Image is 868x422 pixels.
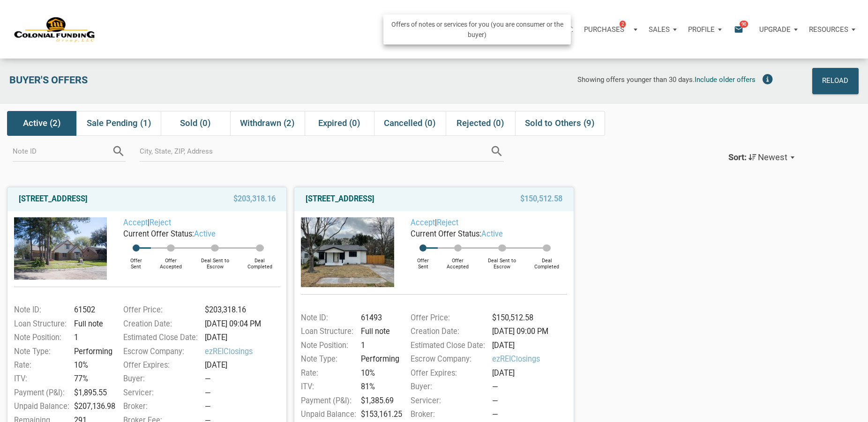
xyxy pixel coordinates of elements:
span: Include older offers [695,75,756,84]
div: Estimated Close Date: [406,340,489,351]
div: Loan Structure: [296,326,358,337]
p: Sales [649,25,670,34]
span: Rejected (0) [456,118,504,129]
p: Notes [397,25,419,34]
div: Sale Pending (1) [76,111,161,136]
button: Notes [391,15,432,44]
button: Resources [803,15,861,44]
button: Reports [483,15,524,44]
img: 583015 [14,217,107,279]
a: Purchases2 [578,15,643,44]
div: Cancelled (0) [374,111,446,136]
div: Offer Sent [408,252,438,270]
span: Showing offers younger than 30 days. [577,75,695,84]
div: 1 [71,332,112,343]
span: Active (2) [23,118,61,129]
span: active [481,230,503,238]
span: $150,512.58 [520,193,562,205]
div: Creation Date: [406,326,489,337]
span: Sale Pending (1) [87,118,151,129]
div: Reload [823,74,849,89]
i: search [112,144,126,158]
span: 2 [620,20,626,28]
span: Cancelled (0) [384,118,436,129]
div: 61502 [71,304,112,316]
span: | [123,218,171,227]
div: Full note [71,318,112,330]
div: 10% [71,360,112,371]
a: Properties [432,15,483,44]
div: Sort: [729,152,747,163]
span: ezREIClosings [205,346,284,357]
div: Rate: [296,368,358,379]
div: ITV: [296,381,358,392]
a: Calculator [524,15,578,44]
div: Escrow Company: [406,354,489,365]
div: Offer Accepted [438,252,477,270]
a: Accept [411,218,435,227]
img: 574463 [301,217,394,287]
span: Withdrawn (2) [240,118,295,129]
input: Note ID [13,141,112,162]
div: Unpaid Balance: [296,409,358,420]
span: Expired (0) [318,118,360,129]
div: — [205,387,284,399]
div: Withdrawn (2) [230,111,305,136]
div: $1,895.55 [71,387,112,399]
div: — [492,409,572,420]
span: Sold to Others (9) [525,118,595,129]
p: Purchases [584,25,624,34]
div: Note Position: [9,332,71,343]
div: ITV: [9,373,71,385]
div: Offer Price: [406,312,489,324]
div: Payment (P&I): [9,387,71,399]
div: 1 [358,340,399,351]
div: Rejected (0) [446,111,515,136]
div: — [205,401,284,412]
div: Broker: [406,409,489,420]
span: | [411,218,458,227]
span: $203,318.16 [233,193,276,205]
div: Note Position: [296,340,358,351]
a: Accept [123,218,148,227]
a: Profile [682,15,727,44]
div: $207,136.98 [71,401,112,412]
div: 81% [358,381,399,392]
span: active [194,230,216,238]
div: Loan Structure: [9,318,71,330]
span: Newest [758,152,788,163]
div: [DATE] [489,340,572,351]
div: Deal Sent to Escrow [191,252,239,270]
div: Deal Completed [239,252,280,270]
div: Estimated Close Date: [119,332,202,343]
div: — [205,373,284,385]
div: Escrow Company: [119,346,202,357]
a: Upgrade [754,15,803,44]
div: Servicer: [119,387,202,399]
div: — [492,381,572,392]
div: Expired (0) [305,111,374,136]
div: Performing [71,346,112,357]
div: [DATE] [202,360,285,371]
a: [STREET_ADDRESS] [306,193,374,205]
p: Upgrade [759,25,791,34]
button: Sales [643,15,682,44]
div: Buyer: [406,381,489,392]
div: Deal Completed [526,252,567,270]
button: Sort:Newest [719,145,804,170]
div: Creation Date: [119,318,202,330]
div: 61493 [358,312,399,324]
a: [STREET_ADDRESS] [19,193,88,205]
div: Offer Accepted [151,252,190,270]
span: ezREIClosings [492,354,572,365]
div: $203,318.16 [202,304,285,316]
div: Note Type: [296,354,358,365]
div: 10% [358,368,399,379]
span: 90 [740,20,748,28]
div: Broker: [119,401,202,412]
div: Performing [358,354,399,365]
div: $150,512.58 [489,312,572,324]
div: [DATE] 09:00 PM [489,326,572,337]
